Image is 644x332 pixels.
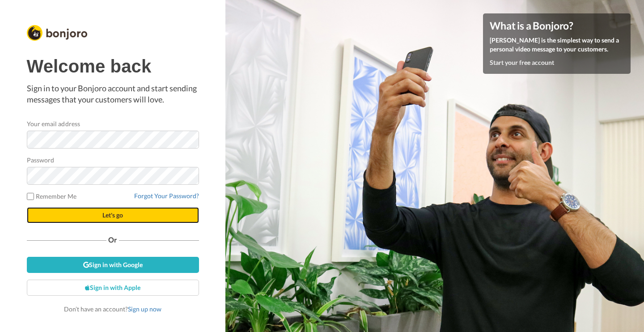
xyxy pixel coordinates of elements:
[102,211,123,219] span: Let's go
[27,207,199,223] button: Let's go
[27,280,199,296] a: Sign in with Apple
[27,56,199,76] h1: Welcome back
[27,155,55,165] label: Password
[134,192,199,200] a: Forgot Your Password?
[27,192,77,201] label: Remember Me
[128,305,161,313] a: Sign up now
[27,119,80,128] label: Your email address
[106,237,119,243] span: Or
[27,257,199,273] a: Sign in with Google
[490,20,624,31] h4: What is a Bonjoro?
[27,193,34,200] input: Remember Me
[490,59,554,66] a: Start your free account
[64,305,161,313] span: Don’t have an account?
[27,83,199,106] p: Sign in to your Bonjoro account and start sending messages that your customers will love.
[490,36,624,54] p: [PERSON_NAME] is the simplest way to send a personal video message to your customers.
